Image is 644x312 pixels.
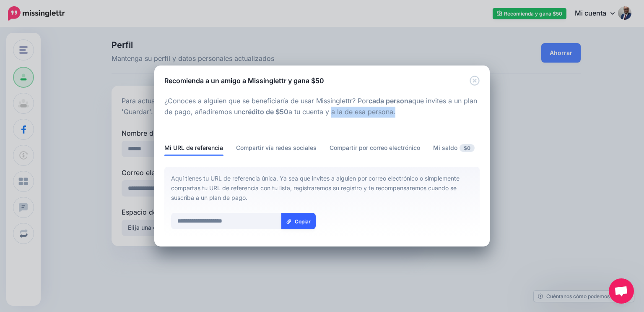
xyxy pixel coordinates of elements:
font: Copiar [295,218,311,225]
font: cada persona [369,97,412,105]
font: Recomienda a un amigo a Missinglettr y gana $50 [164,76,324,85]
font: crédito de $50 [241,107,288,116]
font: Compartir por correo electrónico [330,144,420,151]
a: Compartir vía redes sociales [236,143,317,153]
font: Compartir vía redes sociales [236,144,317,151]
a: Mi saldo$0 [433,143,475,153]
font: a tu cuenta y a la de esa persona. [288,107,395,116]
button: Cerca [470,76,480,86]
a: Compartir por correo electrónico [330,143,421,153]
font: Mi saldo [433,144,457,151]
font: que invites a un plan de pago, añadiremos un [164,97,477,116]
a: Copiar [281,213,316,229]
font: ¿Conoces a alguien que se beneficiaría de usar Missinglettr? Por [164,97,369,105]
font: Mi URL de referencia [164,144,223,151]
font: $0 [464,145,470,151]
a: Mi URL de referencia [164,143,223,153]
font: Aquí tienes tu URL de referencia única. Ya sea que invites a alguien por correo electrónico o sim... [171,175,460,201]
